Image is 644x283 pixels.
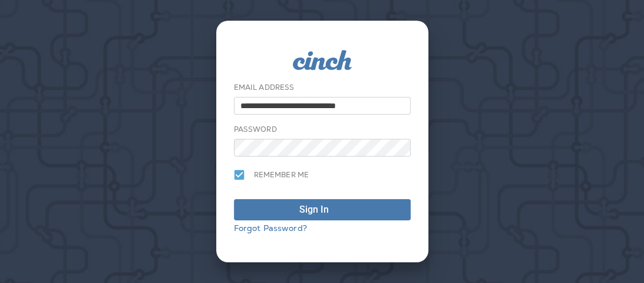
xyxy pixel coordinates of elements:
span: Remember me [254,170,309,180]
a: Forgot Password? [234,223,307,233]
div: Sign In [299,203,329,217]
button: Sign In [234,199,411,220]
label: Password [234,125,277,134]
label: Email Address [234,83,295,92]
